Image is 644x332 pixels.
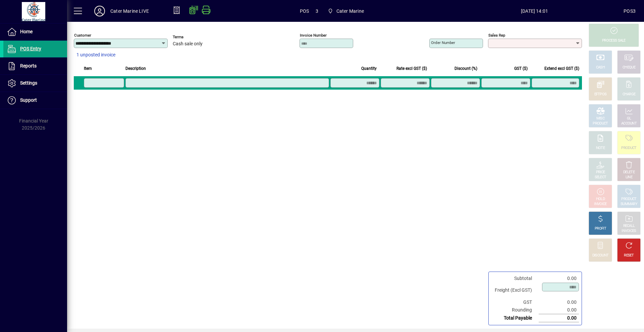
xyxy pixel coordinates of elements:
span: Support [20,97,37,103]
div: MISC [596,116,604,121]
span: Description [125,65,146,72]
span: Item [84,65,92,72]
div: GL [627,116,631,121]
a: Home [3,23,67,40]
td: Freight (Excl GST) [491,282,539,298]
td: GST [491,298,539,306]
button: 1 unposted invoice [74,49,118,61]
div: HOLD [596,197,605,202]
td: Subtotal [491,275,539,282]
span: 3 [316,6,318,16]
mat-label: Sales rep [488,33,505,38]
td: Total Payable [491,314,539,322]
button: Profile [89,5,110,17]
div: ACCOUNT [621,121,637,126]
div: PROFIT [595,226,606,231]
span: POS [300,6,309,16]
div: SUMMARY [621,202,637,207]
span: GST ($) [514,65,528,72]
span: Home [20,29,33,34]
mat-label: Customer [74,33,91,38]
span: Quantity [361,65,377,72]
div: RESET [624,253,634,258]
div: PRODUCT [621,146,636,151]
span: POS Entry [20,46,41,51]
div: DISCOUNT [592,253,608,258]
td: 0.00 [539,298,579,306]
div: INVOICE [594,202,606,207]
mat-label: Order number [431,40,455,45]
div: PRODUCT [621,197,636,202]
span: [DATE] 14:01 [445,6,624,16]
div: Cater Marine LIVE [110,6,149,16]
a: Support [3,92,67,109]
div: CHEQUE [623,65,635,70]
div: PRODUCT [593,121,608,126]
div: SELECT [595,175,606,180]
a: Reports [3,58,67,75]
div: RECALL [623,224,635,229]
td: 0.00 [539,306,579,314]
div: CHARGE [623,92,636,97]
div: POS3 [624,6,636,16]
div: PRICE [596,170,605,175]
mat-label: Invoice number [300,33,327,38]
span: Cater Marine [325,5,367,17]
div: PROCESS SALE [602,38,626,43]
td: 0.00 [539,314,579,322]
span: Terms [173,35,213,39]
span: Reports [20,63,37,68]
span: Extend excl GST ($) [544,65,579,72]
div: DELETE [623,170,635,175]
div: INVOICES [622,229,636,234]
span: Discount (%) [454,65,477,72]
span: Rate excl GST ($) [396,65,427,72]
div: NOTE [596,146,605,151]
a: Settings [3,75,67,92]
span: 1 unposted invoice [76,51,115,58]
span: Cash sale only [173,41,203,47]
span: Cater Marine [336,6,364,16]
td: 0.00 [539,275,579,282]
div: LINE [626,175,632,180]
div: CASH [596,65,605,70]
td: Rounding [491,306,539,314]
div: EFTPOS [594,92,607,97]
span: Settings [20,80,37,86]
